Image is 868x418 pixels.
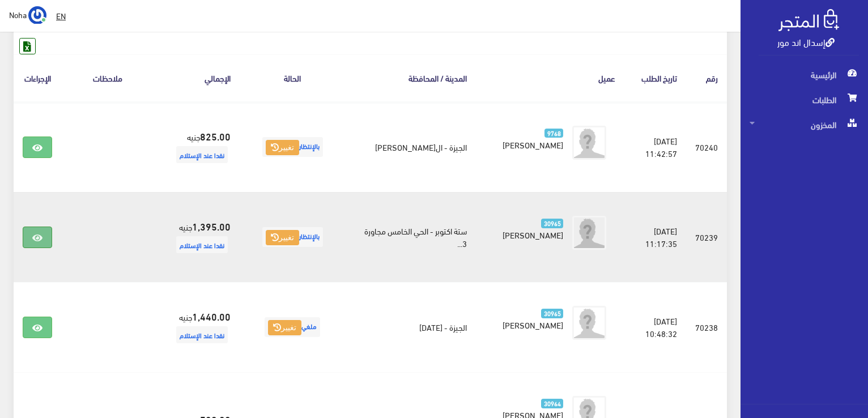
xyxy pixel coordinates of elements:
[624,192,686,282] td: [DATE] 11:17:35
[494,126,563,151] a: 9768 [PERSON_NAME]
[9,6,46,24] a: ... Noha
[686,54,727,101] th: رقم
[176,236,228,253] span: نقدا عند الإستلام
[265,317,320,337] span: ملغي
[192,309,231,323] strong: 1,440.00
[155,102,240,193] td: جنيه
[346,54,476,101] th: المدينة / المحافظة
[9,7,27,22] span: Noha
[476,54,624,101] th: عميل
[741,87,868,112] a: الطلبات
[28,6,46,24] img: ...
[14,54,61,101] th: الإجراءات
[268,320,301,336] button: تغيير
[750,62,859,87] span: الرئيسية
[155,192,240,282] td: جنيه
[750,87,859,112] span: الطلبات
[200,129,231,143] strong: 825.00
[346,192,476,282] td: ستة اكتوبر - الحي الخامس مجاورة 3...
[572,216,606,250] img: avatar.png
[624,54,686,101] th: تاريخ الطلب
[572,306,606,340] img: avatar.png
[741,62,868,87] a: الرئيسية
[494,216,563,241] a: 30965 [PERSON_NAME]
[266,230,299,246] button: تغيير
[176,146,228,163] span: نقدا عند الإستلام
[266,140,299,156] button: تغيير
[741,112,868,137] a: المخزون
[346,282,476,372] td: الجيزة - [DATE]
[750,112,859,137] span: المخزون
[494,306,563,331] a: 30965 [PERSON_NAME]
[686,192,727,282] td: 70239
[56,8,66,23] u: EN
[240,54,346,101] th: الحالة
[176,326,228,343] span: نقدا عند الإستلام
[624,282,686,372] td: [DATE] 10:48:32
[541,399,563,408] span: 30964
[262,137,323,157] span: بالإنتظار
[503,137,563,152] span: [PERSON_NAME]
[155,54,240,101] th: اﻹجمالي
[541,309,563,318] span: 30965
[686,102,727,193] td: 70240
[503,227,563,242] span: [PERSON_NAME]
[777,33,835,50] a: إسدال اند مور
[503,317,563,332] span: [PERSON_NAME]
[572,126,606,160] img: avatar.png
[778,9,839,31] img: .
[686,282,727,372] td: 70238
[262,227,323,247] span: بالإنتظار
[544,129,563,138] span: 9768
[155,282,240,372] td: جنيه
[541,219,563,228] span: 30965
[346,102,476,193] td: الجيزة - ال[PERSON_NAME]
[624,102,686,193] td: [DATE] 11:42:57
[61,54,154,101] th: ملاحظات
[14,340,57,383] iframe: Drift Widget Chat Controller
[192,219,231,233] strong: 1,395.00
[52,6,70,26] a: EN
